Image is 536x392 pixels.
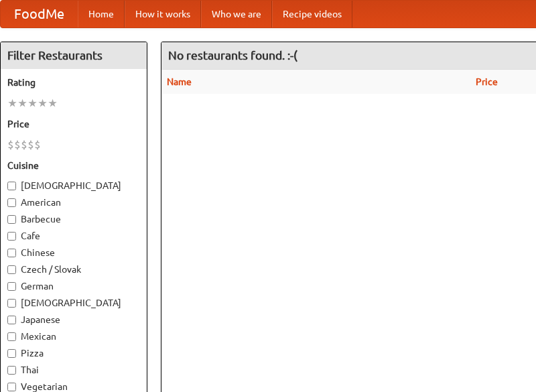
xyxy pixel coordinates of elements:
label: [DEMOGRAPHIC_DATA] [7,296,140,310]
h4: Filter Restaurants [1,42,147,69]
h5: Cuisine [7,159,140,172]
input: Barbecue [7,215,16,224]
input: [DEMOGRAPHIC_DATA] [7,299,16,308]
h5: Rating [7,76,140,89]
input: German [7,282,16,291]
input: Cafe [7,232,16,241]
label: Thai [7,363,140,377]
a: How it works [125,1,201,27]
li: ★ [38,96,48,111]
li: ★ [48,96,58,111]
a: Who we are [201,1,272,27]
a: FoodMe [1,1,78,27]
label: Chinese [7,246,140,259]
a: Home [78,1,125,27]
label: German [7,279,140,293]
a: Name [167,76,192,87]
label: [DEMOGRAPHIC_DATA] [7,179,140,192]
input: Chinese [7,249,16,257]
li: $ [34,137,41,152]
input: Czech / Slovak [7,265,16,274]
label: Czech / Slovak [7,263,140,276]
input: Pizza [7,349,16,358]
label: Japanese [7,313,140,326]
input: Japanese [7,316,16,324]
li: $ [14,137,21,152]
label: American [7,196,140,209]
input: Thai [7,366,16,375]
h5: Price [7,117,140,131]
li: $ [27,137,34,152]
li: $ [21,137,27,152]
label: Barbecue [7,212,140,226]
label: Pizza [7,346,140,360]
label: Mexican [7,330,140,343]
ng-pluralize: No restaurants found. :-( [168,49,297,62]
input: Mexican [7,332,16,341]
input: [DEMOGRAPHIC_DATA] [7,182,16,190]
input: Vegetarian [7,383,16,391]
a: Recipe videos [272,1,352,27]
li: ★ [27,96,38,111]
li: $ [7,137,14,152]
input: American [7,198,16,207]
li: ★ [17,96,27,111]
label: Cafe [7,229,140,243]
a: Price [476,76,498,87]
li: ★ [7,96,17,111]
